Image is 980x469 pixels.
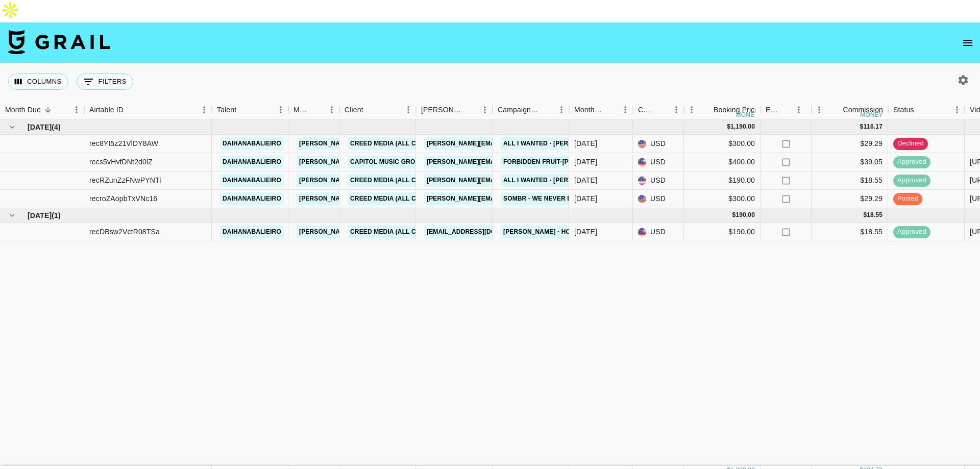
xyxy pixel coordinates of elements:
div: Commission [843,100,883,120]
button: Menu [197,102,212,117]
div: $300.00 [684,135,761,153]
button: Sort [603,103,618,117]
div: recRZunZzFNwPYNTi [89,175,161,185]
div: Jul '25 [574,175,597,185]
div: money [860,112,883,118]
div: Currency [633,100,684,120]
div: Client [345,100,363,120]
button: Menu [949,102,965,117]
a: daihanabalieiro [220,174,284,187]
div: $ [863,211,867,219]
div: recs5vHvfDNt2d0lZ [89,157,153,167]
div: $ [727,122,730,131]
button: Menu [791,102,806,117]
div: Manager [288,100,339,120]
div: $29.29 [812,135,888,153]
a: Forbidden Fruit-[PERSON_NAME] [501,156,617,168]
div: 116.17 [863,122,883,131]
a: [PERSON_NAME][EMAIL_ADDRESS][PERSON_NAME][DOMAIN_NAME] [297,174,516,187]
button: Menu [684,102,699,117]
div: USD [633,190,684,208]
span: ( 1 ) [52,210,61,220]
a: Creed Media (All Campaigns) [348,137,454,150]
a: daihanabalieiro [220,226,284,238]
button: Menu [69,102,84,117]
div: USD [633,135,684,153]
div: Month Due [574,100,603,120]
button: hide children [5,208,19,223]
span: [DATE] [28,210,52,220]
a: [PERSON_NAME][EMAIL_ADDRESS][PERSON_NAME][DOMAIN_NAME] [297,226,516,238]
div: Booker [416,100,493,120]
div: Booking Price [714,100,758,120]
div: Month Due [569,100,633,120]
div: rec8YI5z21VlDY8AW [89,138,158,149]
a: [PERSON_NAME][EMAIL_ADDRESS][PERSON_NAME][DOMAIN_NAME] [297,156,516,168]
div: Airtable ID [89,100,124,120]
a: daihanabalieiro [220,192,284,205]
div: 190.00 [736,211,755,219]
div: $ [860,122,864,131]
a: daihanabalieiro [220,137,284,150]
a: [PERSON_NAME] - How You Remind Me [501,226,632,238]
div: Currency [638,100,654,120]
div: $400.00 [684,153,761,171]
a: [PERSON_NAME][EMAIL_ADDRESS][PERSON_NAME][DOMAIN_NAME] [424,174,643,187]
button: Menu [812,102,827,117]
span: approved [893,227,930,237]
a: [PERSON_NAME][EMAIL_ADDRESS][PERSON_NAME][DOMAIN_NAME] [297,137,516,150]
a: All I wanted - [PERSON_NAME] [501,174,608,187]
div: USD [633,223,684,241]
a: Creed Media (All Campaigns) [348,174,454,187]
a: [EMAIL_ADDRESS][DOMAIN_NAME] [424,226,538,238]
span: approved [893,157,930,167]
div: $18.55 [812,223,888,241]
div: recDBsw2VctR08TSa [89,227,160,237]
div: Talent [217,100,236,120]
div: Status [888,100,965,120]
div: money [736,112,759,118]
button: Menu [618,102,633,117]
div: Jul '25 [574,193,597,204]
button: hide children [5,120,19,134]
div: $190.00 [684,223,761,241]
button: Menu [273,102,288,117]
button: Sort [124,103,138,117]
button: Sort [699,103,714,117]
div: 1,190.00 [730,122,755,131]
div: Jul '25 [574,138,597,149]
a: daihanabalieiro [220,156,284,168]
button: Sort [463,103,477,117]
div: Client [339,100,416,120]
button: Sort [654,103,669,117]
div: Manager [293,100,310,120]
div: Expenses: Remove Commission? [766,100,780,120]
div: Campaign (Type) [493,100,569,120]
div: recroZAopbTxVNc16 [89,193,157,204]
span: approved [893,176,930,185]
button: Menu [401,102,416,117]
div: Talent [212,100,288,120]
a: sombr - we never dated [501,192,591,205]
button: Menu [477,102,493,117]
div: USD [633,171,684,190]
div: Expenses: Remove Commission? [761,100,812,120]
button: Menu [554,102,569,117]
button: Sort [236,103,251,117]
button: open drawer [958,33,978,53]
div: Campaign (Type) [498,100,540,120]
span: [DATE] [28,122,52,132]
div: [PERSON_NAME] [421,100,463,120]
div: $ [732,211,736,219]
button: Sort [41,103,55,117]
button: Sort [310,103,324,117]
span: posted [893,194,922,204]
span: ( 4 ) [52,122,61,132]
a: [PERSON_NAME][EMAIL_ADDRESS][PERSON_NAME][DOMAIN_NAME] [424,137,643,150]
button: Menu [324,102,339,117]
button: Sort [828,103,843,117]
a: Capitol Music Group [348,156,426,168]
a: Creed Media (All Campaigns) [348,192,454,205]
div: USD [633,153,684,171]
button: Select columns [8,73,68,90]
